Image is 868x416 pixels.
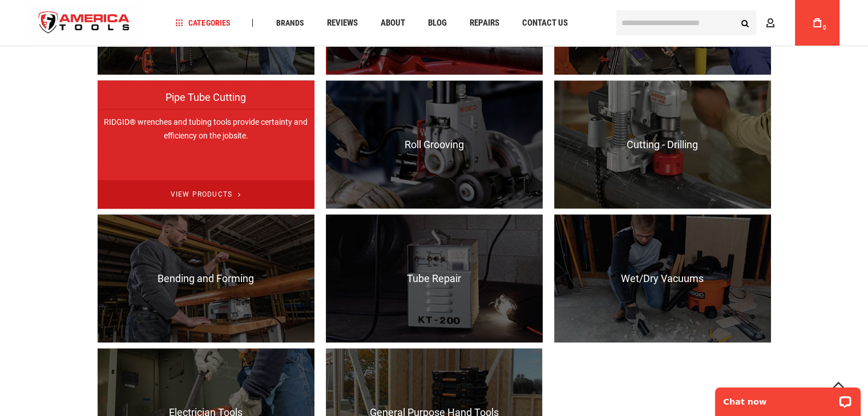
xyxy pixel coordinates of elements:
a: Roll Grooving [326,80,543,209]
span: 0 [823,25,826,31]
span: Brands [276,19,304,27]
span: Repairs [469,19,499,27]
span: Reviews [326,19,357,27]
span: Wet/Dry Vacuums [554,273,771,284]
img: America Tools [29,2,140,44]
a: Cutting - Drilling [554,80,771,209]
span: Tube Repair [326,273,543,284]
a: Tube Repair [326,214,543,342]
span: Blog [427,19,446,27]
a: store logo [29,2,140,44]
a: Repairs [464,15,504,31]
span: Contact Us [522,19,567,27]
a: About [375,15,410,31]
a: Contact Us [516,15,572,31]
p: RIDGID® wrenches and tubing tools provide certainty and efficiency on the jobsite. [98,109,314,237]
a: Pipe Tube Cutting RIDGID® wrenches and tubing tools provide certainty and efficiency on the jobsi... [98,80,314,209]
a: Wet/Dry Vacuums [554,214,771,342]
span: View Products [98,180,314,209]
a: Reviews [321,15,362,31]
span: Categories [175,19,230,27]
a: Brands [271,15,309,31]
span: About [380,19,405,27]
span: Pipe Tube Cutting [98,92,314,115]
button: Search [734,12,756,34]
span: Roll Grooving [326,139,543,150]
a: Categories [170,15,235,31]
span: Cutting - Drilling [554,139,771,150]
a: Bending and Forming [98,214,314,342]
iframe: LiveChat chat widget [708,380,868,416]
a: Blog [422,15,451,31]
span: Bending and Forming [98,273,314,284]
